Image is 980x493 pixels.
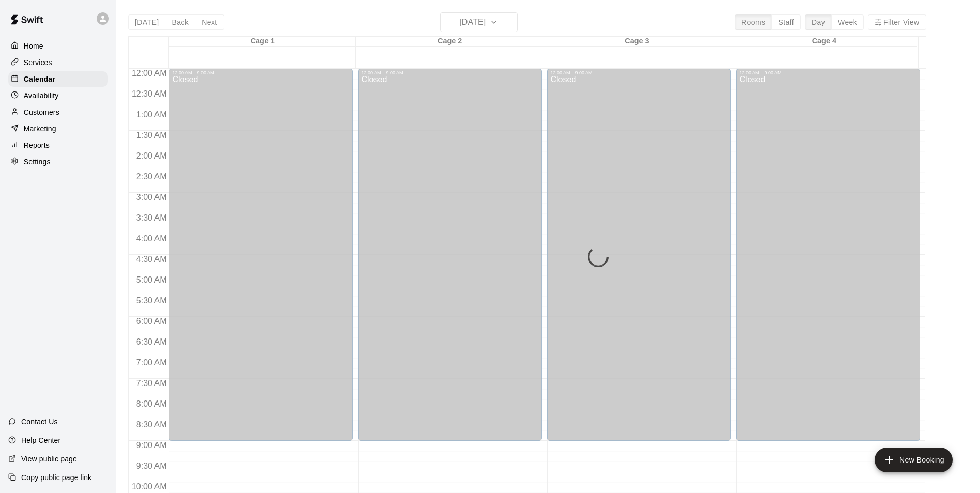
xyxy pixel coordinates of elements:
span: 5:00 AM [134,275,169,284]
p: Reports [24,140,50,150]
div: Cage 1 [169,37,356,47]
p: Home [24,41,43,51]
div: Closed [361,75,539,444]
div: Cage 3 [543,37,730,47]
span: 7:30 AM [134,379,169,388]
span: 2:30 AM [134,172,169,181]
div: Cage 2 [356,37,543,47]
span: 12:00 AM [129,69,169,78]
p: Availability [24,90,59,101]
a: Marketing [8,121,108,136]
span: 4:00 AM [134,234,169,243]
div: 12:00 AM – 9:00 AM [172,70,350,75]
div: 12:00 AM – 9:00 AM [550,70,728,75]
div: 12:00 AM – 9:00 AM [739,70,917,75]
span: 3:30 AM [134,213,169,222]
div: Closed [550,75,728,444]
span: 5:30 AM [134,296,169,305]
span: 9:30 AM [134,461,169,470]
div: 12:00 AM – 9:00 AM [361,70,539,75]
span: 8:00 AM [134,399,169,408]
div: 12:00 AM – 9:00 AM: Closed [547,69,731,441]
div: 12:00 AM – 9:00 AM: Closed [169,69,353,441]
p: Copy public page link [21,472,91,483]
p: Customers [24,107,59,117]
a: Reports [8,137,108,153]
span: 12:30 AM [129,89,169,98]
a: Settings [8,154,108,170]
p: View public page [21,454,77,464]
div: Closed [739,75,917,444]
p: Services [24,57,52,68]
span: 8:30 AM [134,420,169,429]
span: 6:00 AM [134,317,169,326]
button: add [875,448,953,472]
span: 7:00 AM [134,358,169,367]
a: Customers [8,104,108,120]
div: 12:00 AM – 9:00 AM: Closed [736,69,920,441]
span: 9:00 AM [134,441,169,450]
a: Availability [8,88,108,103]
div: Closed [172,75,350,444]
span: 1:30 AM [134,131,169,140]
a: Services [8,55,108,70]
span: 10:00 AM [129,482,169,491]
p: Contact Us [21,417,58,427]
span: 3:00 AM [134,193,169,202]
p: Help Center [21,435,60,445]
div: Cage 4 [730,37,917,47]
span: 6:30 AM [134,337,169,346]
div: 12:00 AM – 9:00 AM: Closed [358,69,542,441]
a: Home [8,38,108,54]
p: Marketing [24,124,56,134]
span: 2:00 AM [134,151,169,160]
p: Settings [24,157,51,167]
a: Calendar [8,71,108,87]
span: 4:30 AM [134,255,169,264]
span: 1:00 AM [134,110,169,119]
p: Calendar [24,74,55,84]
